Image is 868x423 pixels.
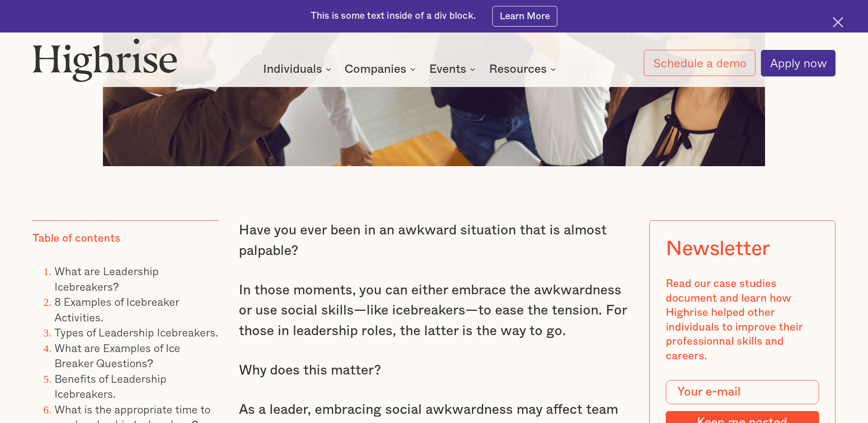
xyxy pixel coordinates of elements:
div: Newsletter [666,237,770,261]
div: Individuals [263,64,322,75]
div: Companies [345,64,406,75]
a: Benefits of Leadership Icebreakers. [54,370,167,402]
div: Events [429,64,466,75]
a: What are Examples of Ice Breaker Questions? [54,339,180,372]
p: Why does this matter? [239,360,629,380]
a: Schedule a demo [644,50,755,76]
div: This is some text inside of a div block. [311,10,476,22]
img: Cross icon [833,17,843,27]
div: Resources [489,64,559,75]
input: Your e-mail [666,380,819,404]
div: Companies [345,64,418,75]
div: Individuals [263,64,334,75]
div: Events [429,64,478,75]
p: Have you ever been in an awkward situation that is almost palpable? [239,220,629,261]
p: In those moments, you can either embrace the awkwardness or use social skills—like icebreakers—to... [239,280,629,341]
div: Table of contents [32,232,120,246]
div: Read our case studies document and learn how Highrise helped other individuals to improve their p... [666,277,819,363]
a: Types of Leadership Icebreakers. [54,324,218,341]
a: What are Leadership Icebreakers? [54,262,159,295]
a: Learn More [492,6,558,27]
div: Resources [489,64,547,75]
img: Highrise logo [32,38,178,82]
a: 8 Examples of Icebreaker Activities. [54,293,179,325]
a: Apply now [761,50,836,76]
